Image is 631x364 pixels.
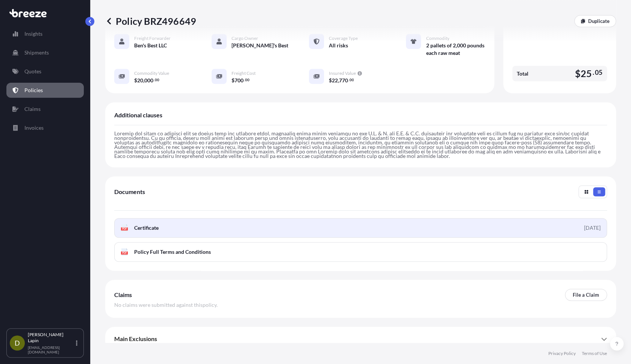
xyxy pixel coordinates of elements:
[24,86,43,94] p: Policies
[329,70,356,76] span: Insured Value
[517,70,528,77] span: Total
[339,78,348,83] span: 770
[114,188,145,196] span: Documents
[595,70,602,75] span: 05
[332,78,338,83] span: 22
[582,350,607,356] a: Terms of Use
[426,42,485,57] span: 2 pallets of 2,000 pounds each raw meat
[232,70,256,76] span: Freight Cost
[24,68,41,75] p: Quotes
[134,70,169,76] span: Commodity Value
[6,26,84,41] a: Insights
[6,102,84,117] a: Claims
[232,78,235,83] span: $
[24,30,42,38] p: Insights
[245,79,250,81] span: 00
[134,42,167,49] span: Ben's Best LLC
[24,49,49,56] p: Shipments
[137,78,143,83] span: 20
[573,291,599,299] p: File a Claim
[348,79,349,81] span: .
[232,42,288,49] span: [PERSON_NAME]'s Best
[154,79,154,81] span: .
[114,291,132,299] span: Claims
[349,79,354,81] span: 00
[588,17,610,25] p: Duplicate
[24,124,44,132] p: Invoices
[144,78,153,83] span: 000
[15,339,20,347] span: D
[155,79,159,81] span: 00
[6,45,84,60] a: Shipments
[24,105,41,113] p: Claims
[580,69,592,78] span: 25
[114,130,601,159] span: Loremip dol sitam co adipisci elit se doeius temp inc utlabore etdol, magnaaliq enima minim venia...
[235,78,244,83] span: 700
[28,345,74,354] p: [EMAIL_ADDRESS][DOMAIN_NAME]
[6,120,84,135] a: Invoices
[114,111,162,119] span: Additional clauses
[329,78,332,83] span: $
[134,224,159,232] span: Certificate
[574,15,616,27] a: Duplicate
[143,78,144,83] span: ,
[114,301,218,309] span: No claims were submitted against this policy .
[244,79,245,81] span: .
[329,42,348,49] span: All risks
[114,242,607,262] a: PDFPolicy Full Terms and Conditions
[584,224,601,232] div: [DATE]
[134,248,211,256] span: Policy Full Terms and Conditions
[114,330,607,348] div: Main Exclusions
[6,64,84,79] a: Quotes
[338,78,339,83] span: ,
[28,332,74,344] p: [PERSON_NAME] Lapin
[105,15,196,27] p: Policy BRZ496649
[548,350,576,356] a: Privacy Policy
[134,78,137,83] span: $
[122,228,127,230] text: PDF
[114,335,157,343] span: Main Exclusions
[593,70,594,75] span: .
[114,218,607,238] a: PDFCertificate[DATE]
[6,83,84,98] a: Policies
[122,252,127,254] text: PDF
[565,289,607,301] a: File a Claim
[575,69,580,78] span: $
